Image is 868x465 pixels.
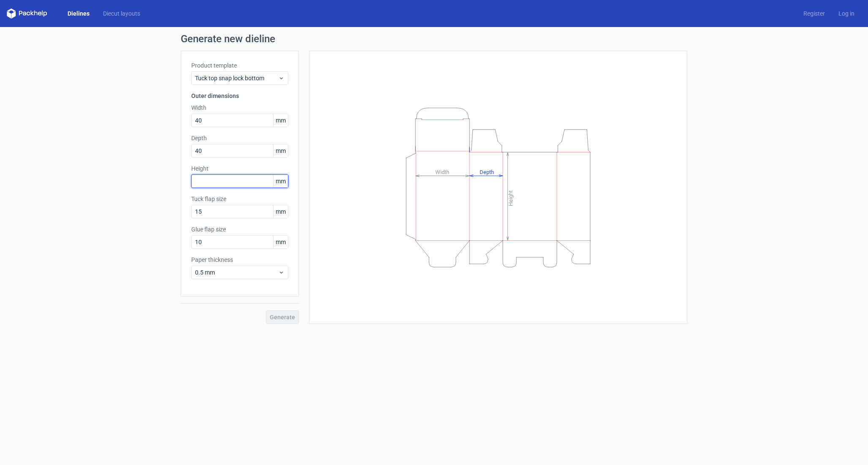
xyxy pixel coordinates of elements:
label: Glue flap size [191,225,288,234]
span: mm [273,175,288,188]
h3: Outer dimensions [191,92,288,100]
label: Depth [191,134,288,142]
a: Diecut layouts [96,9,147,18]
span: 0.5 mm [195,268,278,277]
span: Tuck top snap lock bottom [195,74,278,82]
a: Log in [832,9,861,18]
span: mm [273,144,288,157]
span: mm [273,236,288,248]
span: mm [273,205,288,218]
label: Product template [191,61,288,70]
label: Paper thickness [191,256,288,264]
label: Tuck flap size [191,195,288,203]
tspan: Height [507,190,514,206]
span: mm [273,114,288,127]
tspan: Depth [480,169,494,175]
h1: Generate new dieline [181,34,687,44]
label: Height [191,164,288,173]
a: Register [797,9,832,18]
tspan: Width [435,169,449,175]
label: Width [191,103,288,112]
a: Dielines [61,9,96,18]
